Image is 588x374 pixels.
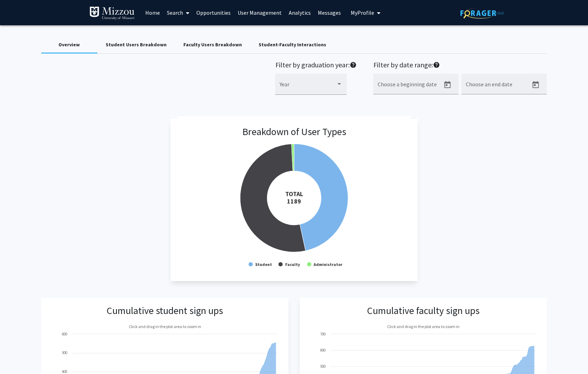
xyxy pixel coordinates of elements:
text: Faculty [285,262,300,267]
text: 600 [62,332,67,336]
div: Faculty Users Breakdown [183,41,242,48]
text: 500 [320,364,325,369]
h2: Filter by date range: [373,61,547,71]
img: ForagerOne Logo [460,8,504,19]
text: 700 [320,332,325,336]
text: Administrator [313,262,343,267]
a: Search [163,0,193,25]
iframe: Chat [5,342,30,369]
img: University of Missouri Logo [89,6,135,20]
div: Student-Faculty Interactions [259,41,326,48]
text: 400 [62,369,67,374]
a: User Management [234,0,285,25]
mat-icon: help [349,61,356,69]
mat-icon: help [433,61,440,69]
text: Click and drag in the plot area to zoom in [387,324,460,329]
a: Analytics [285,0,314,25]
text: 500 [62,350,67,355]
text: Click and drag in the plot area to zoom in [129,324,201,329]
a: Opportunities [193,0,234,25]
h2: Filter by graduation year: [275,61,356,71]
div: Overview [58,41,80,48]
a: Messages [314,0,344,25]
h3: Cumulative faculty sign ups [367,305,479,317]
button: Open calendar [528,78,542,92]
span: My Profile [351,9,374,16]
button: Open calendar [440,78,454,92]
tspan: TOTAL 1189 [285,190,303,205]
a: Home [142,0,163,25]
text: 600 [320,348,325,353]
h3: Cumulative student sign ups [107,305,223,317]
div: Student Users Breakdown [106,41,167,48]
h3: Breakdown of User Types [242,126,346,138]
text: Student [255,262,272,267]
